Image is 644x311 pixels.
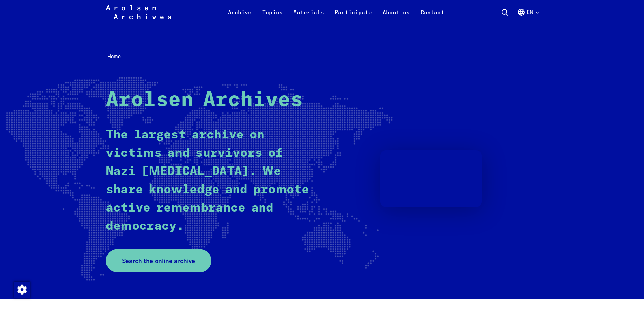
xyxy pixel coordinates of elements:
span: Search the online archive [122,256,195,265]
a: Contact [415,8,450,24]
a: Topics [257,8,288,24]
a: Participate [329,8,377,24]
a: Materials [288,8,329,24]
nav: Primary [222,4,450,20]
strong: Arolsen Archives [106,90,303,110]
img: Change consent [14,282,30,298]
a: Search the online archive [106,249,211,272]
a: Archive [222,8,257,24]
nav: Breadcrumb [106,51,539,62]
a: About us [377,8,415,24]
span: Home [107,53,121,60]
button: English, language selection [517,8,539,24]
p: The largest archive on victims and survivors of Nazi [MEDICAL_DATA]. We share knowledge and promo... [106,126,310,236]
div: Change consent [14,281,30,297]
